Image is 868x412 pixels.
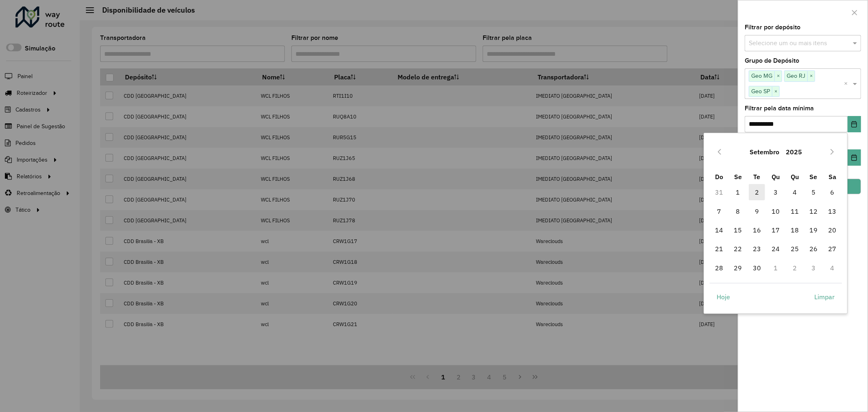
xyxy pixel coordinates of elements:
span: Geo MG [749,71,774,81]
button: Previous Month [713,145,726,158]
td: 8 [729,202,748,220]
td: 9 [748,202,766,220]
span: 11 [787,203,803,219]
td: 4 [823,259,842,277]
span: Do [715,173,723,181]
td: 22 [729,239,748,258]
span: 1 [730,184,746,200]
span: Clear all [844,79,851,89]
span: 24 [767,241,784,257]
span: 21 [711,241,727,257]
td: 21 [710,239,728,258]
td: 29 [729,259,748,277]
td: 5 [804,183,823,202]
td: 3 [766,183,785,202]
span: 9 [749,203,765,219]
span: 25 [787,241,803,257]
span: 20 [824,222,841,238]
td: 30 [748,259,766,277]
span: Sa [829,173,836,181]
span: 26 [805,241,822,257]
td: 2 [785,259,804,277]
button: Next Month [826,145,839,158]
span: Geo RJ [785,71,807,81]
span: 17 [767,222,784,238]
span: 13 [824,203,841,219]
td: 28 [710,259,728,277]
span: 4 [787,184,803,200]
td: 31 [710,183,728,202]
td: 4 [785,183,804,202]
button: Choose Month [746,142,783,162]
span: 23 [749,241,765,257]
td: 6 [823,183,842,202]
button: Choose Date [848,149,861,166]
td: 12 [804,202,823,220]
button: Limpar [808,289,842,305]
span: × [774,71,782,81]
span: 10 [767,203,784,219]
span: 27 [824,241,841,257]
button: Choose Year [783,142,805,162]
td: 19 [804,221,823,239]
span: 5 [805,184,822,200]
td: 20 [823,221,842,239]
td: 16 [748,221,766,239]
td: 18 [785,221,804,239]
span: 14 [711,222,727,238]
span: Te [754,173,761,181]
button: Choose Date [848,116,861,132]
span: 6 [824,184,841,200]
span: 19 [805,222,822,238]
td: 27 [823,239,842,258]
td: 10 [766,202,785,220]
span: 3 [767,184,784,200]
span: × [807,71,815,81]
span: Qu [791,173,799,181]
td: 17 [766,221,785,239]
span: Qu [772,173,780,181]
td: 1 [729,183,748,202]
button: Hoje [710,289,737,305]
span: Se [734,173,742,181]
span: 28 [711,260,727,276]
span: 22 [730,241,746,257]
span: 2 [749,184,765,200]
td: 1 [766,259,785,277]
label: Filtrar pela data mínima [745,103,814,113]
span: Limpar [815,292,835,302]
span: 12 [805,203,822,219]
span: 29 [730,260,746,276]
div: Choose Date [704,133,848,313]
span: Geo SP [749,86,772,96]
span: 16 [749,222,765,238]
td: 14 [710,221,728,239]
td: 7 [710,202,728,220]
label: Filtrar por depósito [745,22,800,32]
td: 15 [729,221,748,239]
td: 26 [804,239,823,258]
span: × [772,87,779,96]
td: 11 [785,202,804,220]
td: 25 [785,239,804,258]
span: 30 [749,260,765,276]
span: 15 [730,222,746,238]
label: Grupo de Depósito [745,56,799,66]
span: 18 [787,222,803,238]
td: 24 [766,239,785,258]
span: Hoje [717,292,730,302]
td: 3 [804,259,823,277]
span: Se [810,173,818,181]
td: 2 [748,183,766,202]
span: 7 [711,203,727,219]
td: 23 [748,239,766,258]
td: 13 [823,202,842,220]
span: 8 [730,203,746,219]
